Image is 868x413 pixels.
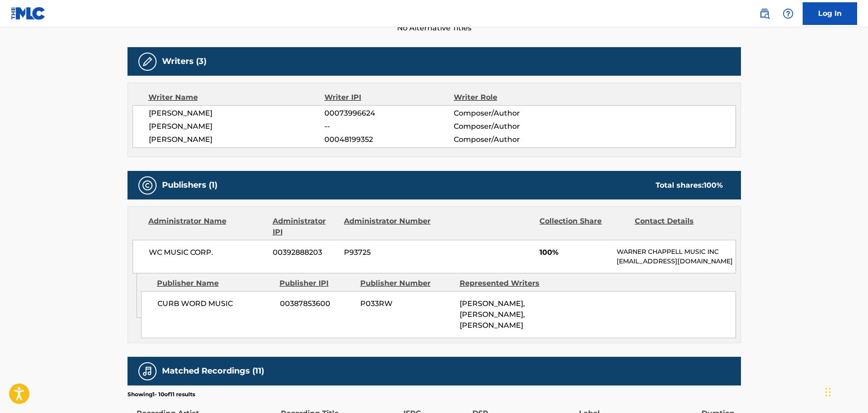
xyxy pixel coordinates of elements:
[149,247,266,258] span: WC MUSIC CORP.
[273,216,337,238] div: Administrator IPI
[273,247,337,258] span: 00392888203
[755,5,774,23] a: Public Search
[162,180,217,190] h5: Publishers (1)
[280,298,353,309] span: 00387853600
[128,23,741,34] span: No Alternative Titles
[704,181,723,189] span: 100 %
[454,92,571,103] div: Writer Role
[823,369,868,413] iframe: Chat Widget
[779,5,797,23] div: Help
[324,134,453,145] span: 00048199352
[360,278,453,289] div: Publisher Number
[617,247,735,257] p: WARNER CHAPPELL MUSIC INC
[148,92,325,103] div: Writer Name
[324,108,453,119] span: 00073996624
[128,390,195,398] p: Showing 1 - 10 of 11 results
[344,247,432,258] span: P93725
[460,299,525,330] span: [PERSON_NAME], [PERSON_NAME], [PERSON_NAME]
[454,134,571,145] span: Composer/Author
[142,180,153,191] img: Publishers
[149,121,325,132] span: [PERSON_NAME]
[280,278,353,289] div: Publisher IPI
[157,298,273,309] span: CURB WORD MUSIC
[539,216,628,238] div: Collection Share
[148,216,266,238] div: Administrator Name
[11,7,46,20] img: MLC Logo
[617,257,735,266] p: [EMAIL_ADDRESS][DOMAIN_NAME]
[635,216,723,238] div: Contact Details
[149,134,325,145] span: [PERSON_NAME]
[149,108,325,119] span: [PERSON_NAME]
[142,366,153,377] img: Matched Recordings
[783,8,794,19] img: help
[157,278,273,289] div: Publisher Name
[324,92,454,103] div: Writer IPI
[360,298,453,309] span: P033RW
[454,121,571,132] span: Composer/Author
[759,8,770,19] img: search
[825,379,831,406] div: Drag
[803,2,857,25] a: Log In
[460,278,552,289] div: Represented Writers
[539,247,610,258] span: 100%
[162,56,206,67] h5: Writers (3)
[656,180,723,191] div: Total shares:
[454,108,571,119] span: Composer/Author
[162,366,264,376] h5: Matched Recordings (11)
[324,121,453,132] span: --
[142,56,153,67] img: Writers
[344,216,432,238] div: Administrator Number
